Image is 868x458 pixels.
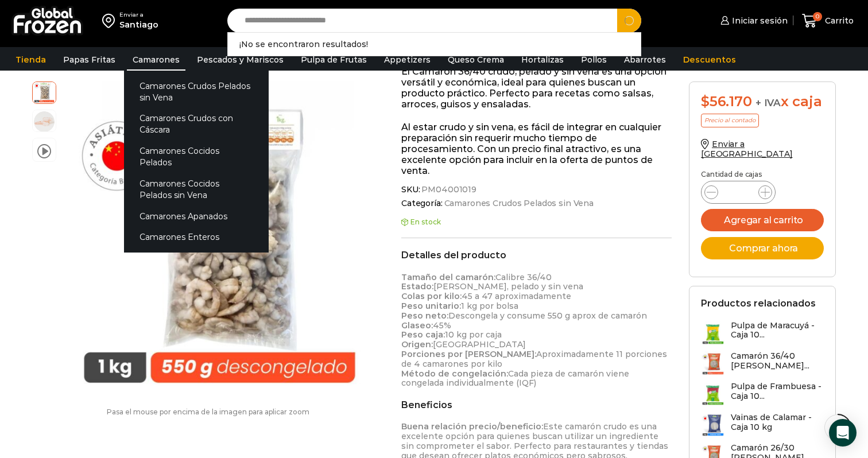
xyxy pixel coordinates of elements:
a: Camarones Cocidos Pelados sin Vena [124,173,269,206]
a: Hortalizas [516,49,569,71]
span: Categoría: [401,199,672,208]
a: Papas Fritas [57,49,121,71]
a: Tienda [10,49,52,71]
div: Santiago [119,19,158,30]
h3: Camarón 36/40 [PERSON_NAME]... [731,351,824,371]
p: Precio al contado [701,114,759,127]
h3: Vainas de Calamar - Caja 10 kg [731,413,824,432]
a: Queso Crema [442,49,510,71]
p: Calibre 36/40 [PERSON_NAME], pelado y sin vena 45 a 47 aproximadamente 1 kg por bolsa Descongela ... [401,273,672,389]
a: Pollos [575,49,613,71]
a: Iniciar sesión [718,9,788,32]
strong: Peso caja: [401,329,445,340]
strong: Peso unitario: [401,301,461,311]
h2: Productos relacionados [701,298,816,309]
input: Product quantity [727,184,749,200]
button: Agregar al carrito [701,209,824,231]
span: + IVA [755,97,781,108]
strong: Glaseo: [401,320,433,331]
div: Open Intercom Messenger [829,419,857,447]
a: Camarones Cocidos Pelados [124,141,269,173]
button: Comprar ahora [701,237,824,259]
span: Camaron 36/40 RPD Bronze [33,80,56,103]
a: Camarones Apanados [124,205,269,227]
a: Camarones Crudos Pelados sin Vena [443,199,594,208]
span: $ [701,93,710,110]
span: Iniciar sesión [729,15,788,26]
a: Camarón 36/40 [PERSON_NAME]... [701,351,824,376]
span: 0 [813,12,822,21]
img: address-field-icon.svg [102,11,119,30]
h2: Detalles del producto [401,250,672,261]
a: Pulpa de Frambuesa - Caja 10... [701,382,824,406]
div: x caja [701,94,824,110]
a: Descuentos [677,49,742,71]
a: 0 Carrito [799,7,857,34]
a: Pulpa de Frutas [295,49,373,71]
p: El Camarón 36/40 crudo, pelado y sin vena es una opción versátil y económica, ideal para quienes ... [401,66,672,110]
a: Abarrotes [618,49,672,71]
a: Enviar a [GEOGRAPHIC_DATA] [701,139,793,159]
strong: Colas por kilo: [401,291,462,301]
a: Camarones Crudos Pelados sin Vena [124,75,269,108]
div: Enviar a [119,11,158,19]
div: ¡No se encontraron resultados! [228,38,641,50]
bdi: 56.170 [701,93,751,110]
a: Camarones [127,49,185,71]
strong: Tamaño del camarón: [401,272,495,282]
a: Vainas de Calamar - Caja 10 kg [701,413,824,437]
a: Camarones Enteros [124,227,269,248]
span: SKU: [401,185,672,195]
a: Appetizers [378,49,436,71]
button: Search button [617,9,641,33]
h3: Pulpa de Frambuesa - Caja 10... [731,382,824,401]
strong: Porciones por [PERSON_NAME]: [401,349,536,359]
strong: Buena relación precio/beneficio: [401,421,543,432]
a: Pulpa de Maracuyá - Caja 10... [701,321,824,346]
span: Carrito [822,15,854,26]
a: Camarones Crudos con Cáscara [124,108,269,141]
span: PM04001019 [420,185,476,195]
p: En stock [401,218,672,226]
h3: Pulpa de Maracuyá - Caja 10... [731,321,824,340]
strong: Peso neto: [401,310,448,321]
strong: Estado: [401,281,433,292]
strong: Método de congelación: [401,368,508,379]
p: Al estar crudo y sin vena, es fácil de integrar en cualquier preparación sin requerir mucho tiemp... [401,122,672,177]
span: 36/40 rpd bronze [33,110,56,133]
p: Pasa el mouse por encima de la imagen para aplicar zoom [32,408,384,416]
p: Cantidad de cajas [701,170,824,178]
h2: Beneficios [401,399,672,410]
a: Pescados y Mariscos [191,49,289,71]
strong: Origen: [401,339,433,350]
